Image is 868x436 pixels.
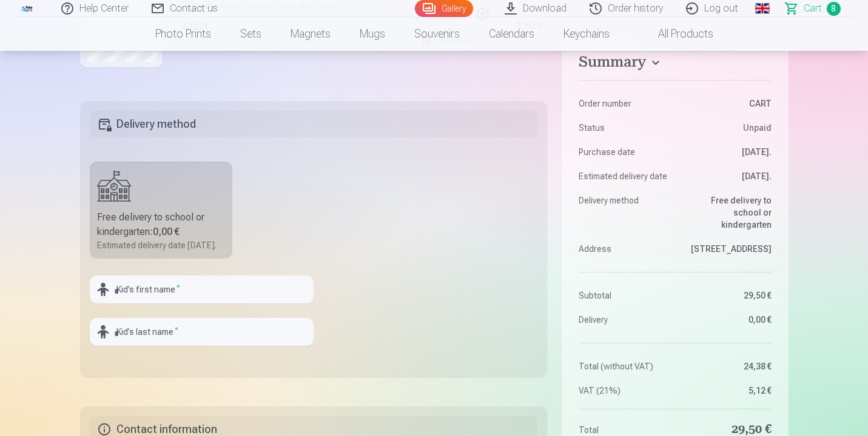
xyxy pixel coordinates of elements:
[804,1,822,16] span: Сart
[579,360,669,372] dt: Total (without VAT)
[827,2,841,16] span: 8
[579,194,669,231] dt: Delivery method
[276,17,345,51] a: Magnets
[681,194,772,231] dd: Free delivery to school or kindergarten
[579,289,669,302] dt: Subtotal
[579,170,669,182] dt: Estimated delivery date
[549,17,624,51] a: Keychains
[579,53,771,75] button: Summary
[681,289,772,302] dd: 29,50 €
[681,170,772,182] dd: [DATE].
[141,17,226,51] a: Photo prints
[681,385,772,397] dd: 5,12 €
[681,243,772,255] dd: [STREET_ADDRESS]
[345,17,400,51] a: Mugs
[743,122,772,134] span: Unpaid
[21,5,34,12] img: /fa1
[681,97,772,110] dd: CART
[90,111,538,137] h5: Delivery method
[681,146,772,158] dd: [DATE].
[579,314,669,326] dt: Delivery
[97,239,226,251] div: Estimated delivery date [DATE].
[579,146,669,158] dt: Purchase date
[97,210,226,239] div: Free delivery to school or kindergarten :
[579,385,669,397] dt: VAT (21%)
[474,17,549,51] a: Calendars
[681,360,772,372] dd: 24,38 €
[226,17,276,51] a: Sets
[681,314,772,326] dd: 0,00 €
[579,122,669,134] dt: Status
[579,243,669,255] dt: Address
[153,226,180,237] b: 0,00 €
[579,97,669,110] dt: Order number
[400,17,474,51] a: Souvenirs
[624,17,728,51] a: All products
